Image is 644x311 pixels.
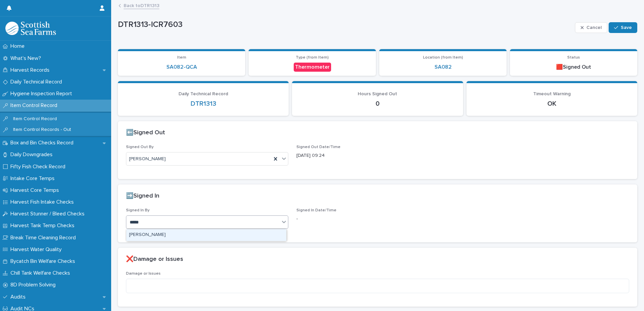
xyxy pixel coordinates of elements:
p: - [296,215,459,222]
div: Thermometer [294,63,331,72]
span: Location (from Item) [423,56,463,60]
p: Harvest Fish Intake Checks [8,199,79,205]
button: Save [609,22,637,33]
p: Intake Core Temps [8,175,60,182]
span: [PERSON_NAME] [129,155,166,163]
p: Audits [8,294,31,300]
span: Damage or Issues [126,272,161,276]
span: Signed Out By [126,145,154,149]
span: Type (from Item) [296,56,329,60]
p: Fifty Fish Check Record [8,164,71,170]
span: Item [177,56,186,60]
span: Signed In Date/Time [296,208,336,212]
span: Daily Technical Record [179,92,228,96]
p: Harvest Stunner / Bleed Checks [8,211,90,217]
a: DTR1313 [191,100,216,108]
span: Hours Signed Out [358,92,397,96]
a: SA082-QCA [166,64,197,70]
span: Signed In By [126,208,150,212]
span: Timeout Warning [533,92,571,96]
p: DTR1313-ICR7603 [118,20,572,30]
img: mMrefqRFQpe26GRNOUkG [5,22,56,35]
p: 🟥Signed Out [514,64,633,70]
p: Hygiene Inspection Report [8,91,77,97]
p: Harvest Water Quality [8,246,67,253]
p: Item Control Record [8,102,63,109]
p: Box and Bin Checks Record [8,140,79,146]
h2: ⬅️Signed Out [126,129,165,137]
p: Item Control Records - Out [8,127,76,133]
div: Matt Bracegirdle [126,229,286,241]
span: Save [621,25,632,30]
span: Cancel [586,25,602,30]
p: What's New? [8,55,46,62]
p: Chill Tank Welfare Checks [8,270,75,276]
p: Home [8,43,30,49]
p: Item Control Record [8,116,62,122]
p: Harvest Records [8,67,55,73]
h2: ➡️Signed In [126,193,159,200]
p: Harvest Tank Temp Checks [8,222,80,229]
h2: ❌Damage or Issues [126,256,183,263]
span: Signed Out Date/Time [296,145,341,149]
a: Back toDTR1313 [124,1,159,9]
p: 0 [300,100,455,108]
p: Daily Technical Record [8,79,67,85]
p: Break Time Cleaning Record [8,235,81,241]
a: SA082 [434,64,452,70]
p: 8D Problem Solving [8,282,61,288]
p: Harvest Core Temps [8,187,64,194]
p: Bycatch Bin Welfare Checks [8,258,80,265]
span: Status [567,56,580,60]
button: Cancel [575,22,607,33]
p: Daily Downgrades [8,151,58,158]
p: [DATE] 09:24 [296,152,459,159]
p: OK [475,100,629,108]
